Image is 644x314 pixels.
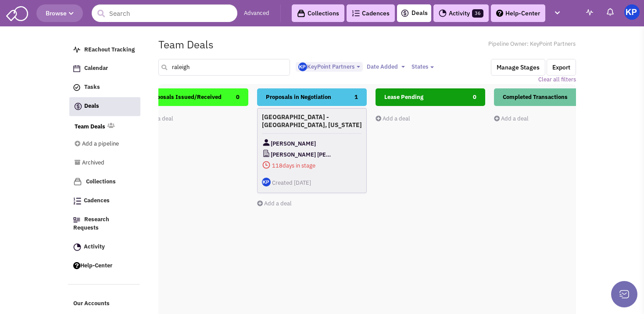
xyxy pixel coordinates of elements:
img: CompanyLogo [262,149,271,158]
a: Cadences [347,4,395,22]
a: Tasks [69,79,140,96]
button: KeyPoint Partners [296,62,363,72]
img: icon-tasks.png [73,84,80,91]
a: Team Deals [75,123,105,131]
a: Activity36 [433,4,489,22]
span: [PERSON_NAME] [271,138,316,149]
img: icon-collection-lavender.png [73,177,82,186]
span: Lease Pending [384,93,423,101]
a: Add a pipeline [75,136,128,153]
img: Cadences_logo.png [352,10,360,16]
a: Activity [69,239,140,256]
img: icon-daysinstage-red.png [262,161,271,169]
span: REachout Tracking [84,46,135,53]
span: Date Added [367,63,398,70]
input: Search [92,4,237,22]
a: Clear all filters [538,76,576,84]
a: Add a deal [257,200,292,207]
span: days in stage [262,160,362,171]
span: Activity [84,243,105,250]
input: Search deals [158,59,290,76]
img: SmartAdmin [6,4,28,21]
img: icon-deals.svg [74,101,82,112]
a: Help-Center [69,258,140,274]
a: Archived [75,155,128,172]
img: icon-collection-lavender-black.svg [297,9,305,18]
span: 1 [354,88,358,106]
span: 36 [472,9,483,18]
span: Browse [46,9,74,17]
img: Gp5tB00MpEGTGSMiAkF79g.png [298,62,307,71]
span: Collections [86,178,116,185]
a: Our Accounts [69,296,140,312]
span: Our Accounts [73,300,110,307]
img: KeyPoint Partners [624,4,640,20]
a: Cadences [69,193,140,209]
img: Calendar.png [73,65,80,72]
button: Manage Stages [491,59,545,76]
span: [PERSON_NAME] [PERSON_NAME] [271,149,333,160]
span: Cadences [84,197,110,204]
span: Calendar [84,65,108,72]
img: Cadences_logo.png [73,197,81,204]
a: REachout Tracking [69,42,140,58]
h4: [GEOGRAPHIC_DATA] - [GEOGRAPHIC_DATA], [US_STATE] [262,113,362,129]
span: Pipeline Owner: KeyPoint Partners [488,40,576,48]
a: Help-Center [491,4,545,22]
img: help.png [73,262,80,269]
span: Completed Transactions [503,93,568,101]
button: Export [547,59,576,76]
span: States [411,63,428,70]
span: Proposals Issued/Received [147,93,222,101]
img: Activity.png [439,9,447,17]
a: Deals [69,97,140,116]
img: help.png [496,10,503,17]
a: Research Requests [69,212,140,237]
span: 0 [473,88,476,106]
img: Contact Image [262,138,271,147]
img: Activity.png [73,243,81,251]
a: Collections [292,4,344,22]
img: icon-deals.svg [401,8,409,18]
a: Add a deal [376,115,410,122]
button: Date Added [364,62,408,72]
span: 118 [272,162,283,169]
a: Calendar [69,60,140,77]
a: Collections [69,173,140,190]
span: Tasks [84,84,100,91]
img: Research.png [73,217,80,223]
a: Advanced [244,9,269,18]
a: Deals [401,8,428,18]
a: Add a deal [494,115,529,122]
span: Created [DATE] [272,179,311,186]
span: 0 [236,88,240,106]
button: States [409,62,436,72]
span: Proposals in Negotiation [266,93,331,101]
h1: Team Deals [158,39,214,50]
span: Research Requests [73,216,109,232]
span: KeyPoint Partners [298,63,354,70]
button: Browse [36,4,83,22]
